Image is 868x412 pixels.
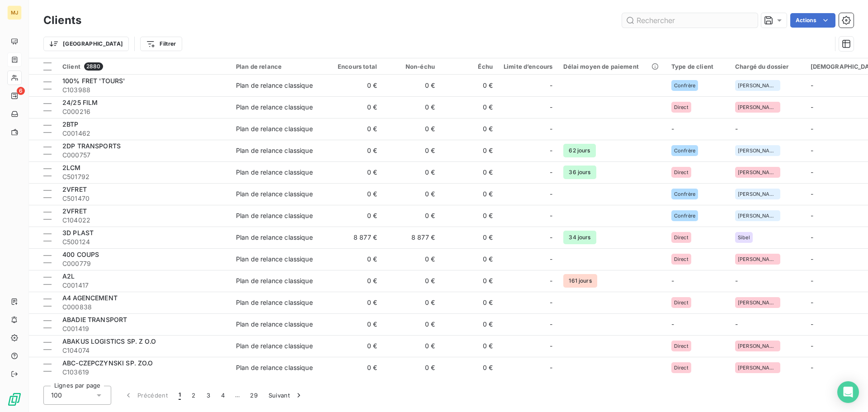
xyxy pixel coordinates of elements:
[550,233,552,242] span: -
[738,213,778,218] span: [PERSON_NAME]
[62,85,225,95] span: C103988
[118,386,173,405] button: Précédent
[7,392,22,407] img: Logo LeanPay
[735,63,800,70] div: Chargé du dossier
[811,342,813,350] span: -
[62,207,87,215] span: 2VFRET
[563,63,660,70] div: Délai moyen de paiement
[550,168,552,177] span: -
[811,190,813,198] span: -
[62,259,225,268] span: C000779
[236,363,313,372] div: Plan de relance classique
[201,386,216,405] button: 3
[738,191,778,197] span: [PERSON_NAME]
[674,104,689,110] span: Direct
[674,256,689,262] span: Direct
[62,77,125,85] span: 100% FRET 'TOURS'
[179,391,181,400] span: 1
[62,129,225,138] span: C001462
[811,212,813,219] span: -
[811,298,813,306] span: -
[674,148,695,153] span: Confrère
[62,294,118,302] span: A4 AGENCEMENT
[446,63,493,70] div: Échu
[738,148,778,153] span: [PERSON_NAME]
[382,183,440,205] td: 0 €
[325,96,382,118] td: 0 €
[735,277,738,284] span: -
[382,335,440,357] td: 0 €
[62,229,94,237] span: 3D PLAST
[236,63,319,70] div: Plan de relance
[622,13,758,28] input: Rechercher
[563,231,596,244] span: 34 jours
[325,161,382,183] td: 0 €
[738,300,778,305] span: [PERSON_NAME]
[62,346,225,355] span: C104074
[674,83,695,88] span: Confrère
[550,255,552,264] span: -
[216,386,230,405] button: 4
[62,303,225,312] span: C000838
[671,125,674,133] span: -
[735,320,738,328] span: -
[325,248,382,270] td: 0 €
[245,386,263,405] button: 29
[62,216,225,225] span: C104022
[140,37,182,51] button: Filtrer
[382,161,440,183] td: 0 €
[325,270,382,292] td: 0 €
[440,118,498,140] td: 0 €
[51,391,62,400] span: 100
[236,211,313,220] div: Plan de relance classique
[62,63,80,70] span: Client
[671,320,674,328] span: -
[62,251,99,258] span: 400 COUPS
[671,63,724,70] div: Type de client
[674,343,689,349] span: Direct
[43,37,129,51] button: [GEOGRAPHIC_DATA]
[84,62,103,71] span: 2880
[738,170,778,175] span: [PERSON_NAME]
[236,146,313,155] div: Plan de relance classique
[382,227,440,248] td: 8 877 €
[738,83,778,88] span: [PERSON_NAME]
[735,125,738,133] span: -
[236,81,313,90] div: Plan de relance classique
[236,168,313,177] div: Plan de relance classique
[811,277,813,284] span: -
[62,172,225,181] span: C501792
[550,103,552,112] span: -
[738,104,778,110] span: [PERSON_NAME]
[62,194,225,203] span: C501470
[382,118,440,140] td: 0 €
[17,87,25,95] span: 6
[388,63,435,70] div: Non-échu
[790,13,835,28] button: Actions
[236,124,313,133] div: Plan de relance classique
[550,341,552,350] span: -
[62,281,225,290] span: C001417
[674,300,689,305] span: Direct
[382,270,440,292] td: 0 €
[563,166,596,179] span: 36 jours
[62,120,79,128] span: 2BTP
[62,99,98,106] span: 24/25 FILM
[325,313,382,335] td: 0 €
[674,235,689,240] span: Direct
[43,12,81,28] h3: Clients
[325,118,382,140] td: 0 €
[811,364,813,371] span: -
[563,274,597,288] span: 161 jours
[382,313,440,335] td: 0 €
[837,381,859,403] div: Open Intercom Messenger
[62,237,225,246] span: C500124
[550,146,552,155] span: -
[62,151,225,160] span: C000757
[671,277,674,284] span: -
[382,248,440,270] td: 0 €
[236,255,313,264] div: Plan de relance classique
[440,270,498,292] td: 0 €
[674,213,695,218] span: Confrère
[811,255,813,263] span: -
